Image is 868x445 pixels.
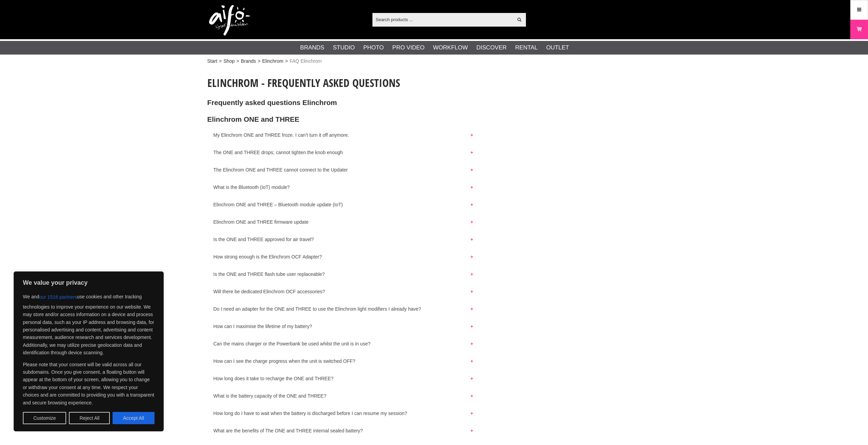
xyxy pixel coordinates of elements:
button: How long do I have to wait when the battery is discharged before I can resume my session? [207,407,480,416]
button: Will there be dedicated Elinchrom OCF accessories? [207,285,480,294]
h2: Frequently asked questions Elinchrom [207,98,661,108]
p: Please note that your consent will be valid across all our subdomains. Once you give consent, a f... [23,361,155,406]
p: We value your privacy [23,279,155,287]
img: logo.png [209,5,250,36]
a: Discover [476,43,507,52]
div: We value your privacy [14,271,164,431]
button: Is the ONE and THREE flash tube user replaceable? [207,268,480,277]
span: FAQ Elinchrom [290,58,322,65]
button: Customize [23,412,66,424]
h1: Elinchrom - Frequently asked questions [207,75,661,90]
a: Photo [363,43,384,52]
span: > [236,58,239,65]
button: What is the battery capacity of the ONE and THREE? [207,390,480,399]
button: Is the ONE and THREE approved for air travel? [207,233,480,242]
button: How strong enough is the Elinchrom OCF Adapter? [207,251,480,259]
a: Elinchrom [262,58,283,65]
a: Studio [333,43,355,52]
button: Elinchrom ONE and THREE firmware update [207,216,480,225]
button: Elinchrom ONE and THREE – Bluetooth module update (IoT) [207,198,480,207]
button: our 1516 partners [39,291,77,303]
input: Search products ... [372,14,513,25]
button: How long does it take to recharge the ONE and THREE? [207,372,480,381]
span: > [258,58,261,65]
button: What is the Bluetooth (IoT) module? [207,181,480,190]
button: My Elinchrom ONE and THREE froze. I can’t turn it off anymore. [207,129,480,138]
button: Reject All [69,412,110,424]
a: Workflow [433,43,468,52]
a: Start [207,58,218,65]
button: Do I need an adapter for the ONE and THREE to use the Elinchrom light modifiers I already have? [207,303,480,312]
p: We and use cookies and other tracking technologies to improve your experience on our website. We ... [23,291,155,357]
button: How can I maximise the lifetime of my battery? [207,320,480,329]
button: The ONE and THREE drops; cannot tighten the knob enough [207,146,480,155]
button: Can the mains charger or the Powerbank be used whilst the unit is in use? [207,338,480,346]
a: Rental [515,43,538,52]
a: Shop [223,58,235,65]
a: Brands [300,43,324,52]
a: Brands [241,58,256,65]
span: > [285,58,288,65]
h2: Elinchrom ONE and THREE [207,115,661,124]
button: How can I see the charge progress when the unit is switched OFF? [207,355,480,364]
button: What are the benefits of The ONE and THREE internal sealed battery? [207,425,480,433]
span: > [219,58,222,65]
a: Pro Video [392,43,424,52]
button: Accept All [113,412,155,424]
button: The Elinchrom ONE and THREE cannot connect to the Updater [207,164,480,173]
a: Outlet [546,43,569,52]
